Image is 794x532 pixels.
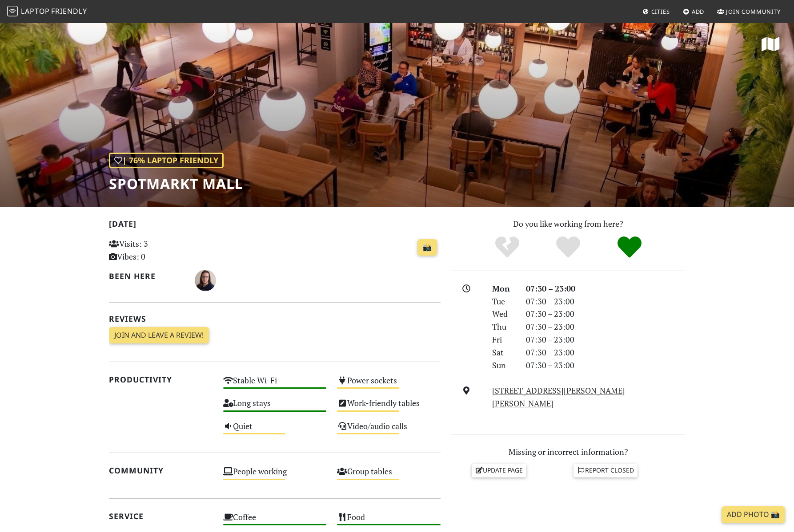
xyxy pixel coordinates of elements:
div: Power sockets [332,373,446,396]
div: People working [218,464,332,487]
img: LaptopFriendly [7,6,18,16]
h2: Service [109,512,213,521]
div: Tue [487,295,521,308]
span: Bruno Eduardo de Souza Medeiros [195,274,216,285]
h2: Community [109,466,213,475]
h2: Reviews [109,314,441,323]
div: Wed [487,307,521,320]
span: Add [692,8,705,16]
div: 07:30 – 23:00 [521,320,690,333]
span: Join Community [726,8,781,16]
a: Add Photo 📸 [722,506,785,523]
a: 📸 [417,239,437,256]
div: Sun [487,359,521,372]
a: Report closed [573,464,638,477]
div: Sat [487,346,521,359]
p: Visits: 3 Vibes: 0 [109,237,213,263]
img: 4886-bruno-eduardo.jpg [195,270,216,291]
p: Do you like working from here? [451,217,685,230]
div: 07:30 – 23:00 [521,295,690,308]
div: Stable Wi-Fi [218,373,332,396]
div: Video/audio calls [332,419,446,441]
h1: SpotMarkt Mall [109,175,243,192]
a: Cities [639,4,674,20]
div: Quiet [218,419,332,441]
div: Yes [537,235,599,260]
a: Update page [472,464,527,477]
div: Thu [487,320,521,333]
a: [STREET_ADDRESS][PERSON_NAME][PERSON_NAME] [492,385,625,409]
div: Definitely! [599,235,660,260]
div: Work-friendly tables [332,396,446,418]
h2: [DATE] [109,219,441,232]
div: Long stays [218,396,332,418]
span: Friendly [51,6,87,16]
div: | 76% Laptop Friendly [109,153,224,168]
div: 07:30 – 23:00 [521,359,690,372]
a: Add [679,4,708,20]
div: Fri [487,333,521,346]
div: 07:30 – 23:00 [521,333,690,346]
span: Laptop [21,6,50,16]
span: Cities [651,8,670,16]
div: 07:30 – 23:00 [521,282,690,295]
div: No [477,235,538,260]
p: Missing or incorrect information? [451,445,685,458]
div: Mon [487,282,521,295]
h2: Been here [109,272,184,281]
div: 07:30 – 23:00 [521,307,690,320]
div: 07:30 – 23:00 [521,346,690,359]
div: Group tables [332,464,446,487]
h2: Productivity [109,375,213,384]
a: Join and leave a review! [109,327,209,344]
a: LaptopFriendly LaptopFriendly [7,4,87,20]
a: Join Community [714,4,784,20]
